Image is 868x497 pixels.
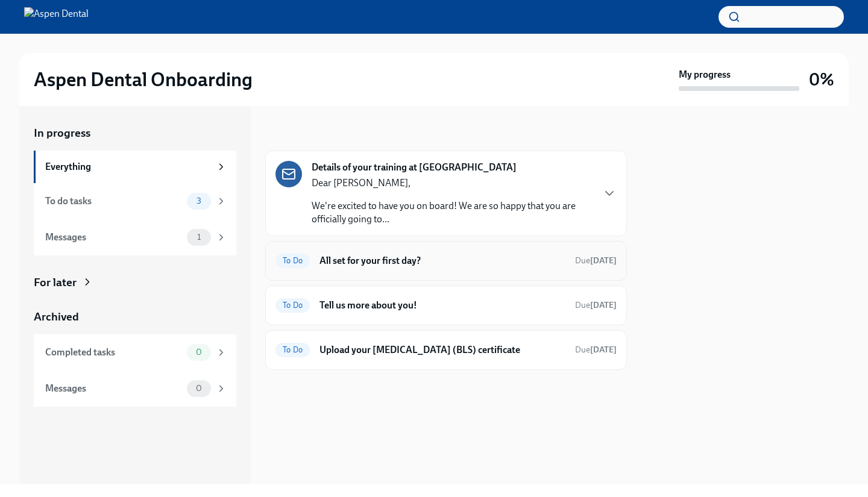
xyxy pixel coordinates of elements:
[265,125,322,141] div: In progress
[312,161,517,174] strong: Details of your training at [GEOGRAPHIC_DATA]
[679,68,731,81] strong: My progress
[575,344,617,355] span: October 6th, 2025 09:00
[34,309,236,325] a: Archived
[34,370,236,407] a: Messages0
[575,300,617,310] span: Due
[34,67,253,92] h2: Aspen Dental Onboarding
[34,151,236,183] a: Everything
[575,299,617,311] span: October 4th, 2025 09:00
[189,196,209,205] span: 3
[190,233,208,242] span: 1
[590,255,617,266] strong: [DATE]
[319,254,565,267] h6: All set for your first day?
[312,199,593,226] p: We're excited to have you on board! We are so happy that you are officially going to...
[275,345,310,354] span: To Do
[34,183,236,219] a: To do tasks3
[34,275,77,290] div: For later
[590,345,617,355] strong: [DATE]
[590,300,617,310] strong: [DATE]
[312,177,593,190] p: Dear [PERSON_NAME],
[275,301,310,310] span: To Do
[34,219,236,255] a: Messages1
[275,340,617,360] a: To DoUpload your [MEDICAL_DATA] (BLS) certificateDue[DATE]
[319,299,565,312] h6: Tell us more about you!
[189,348,209,357] span: 0
[34,125,236,141] a: In progress
[275,296,617,315] a: To DoTell us more about you!Due[DATE]
[275,256,310,265] span: To Do
[809,69,834,90] h3: 0%
[24,7,89,27] img: Aspen Dental
[45,346,182,359] div: Completed tasks
[319,343,565,357] h6: Upload your [MEDICAL_DATA] (BLS) certificate
[45,382,182,395] div: Messages
[45,160,211,173] div: Everything
[45,195,182,208] div: To do tasks
[45,231,182,244] div: Messages
[575,255,617,266] span: Due
[34,334,236,370] a: Completed tasks0
[575,345,617,355] span: Due
[275,251,617,270] a: To DoAll set for your first day?Due[DATE]
[34,275,236,290] a: For later
[189,384,209,393] span: 0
